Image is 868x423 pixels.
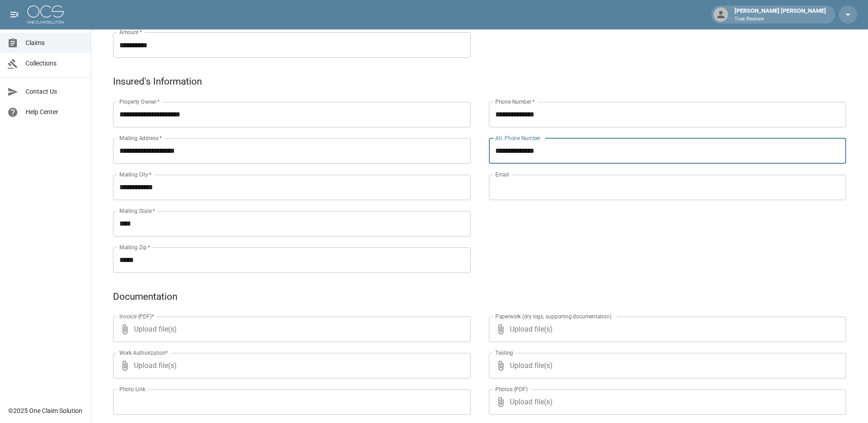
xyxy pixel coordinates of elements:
label: Paperwork (dry logs, supporting documentation) [495,312,611,320]
span: Upload file(s) [510,353,822,378]
span: Claims [26,38,83,48]
span: Upload file(s) [510,317,822,342]
img: ocs-logo-white-transparent.png [27,5,64,24]
label: Mailing Address [119,134,162,142]
span: Collections [26,59,83,68]
label: Testing [495,349,513,357]
span: Upload file(s) [134,317,446,342]
button: open drawer [5,5,24,24]
span: Upload file(s) [510,389,822,415]
div: © 2025 One Claim Solution [8,406,82,415]
span: Upload file(s) [134,353,446,378]
label: Mailing City [119,171,152,178]
span: Help Center [26,107,83,117]
label: Photo Link [119,385,145,393]
label: Photos (PDF) [495,385,528,393]
label: Phone Number [495,98,534,106]
p: True Restore [734,15,826,23]
span: Contact Us [26,87,83,96]
label: Amount [119,28,142,36]
label: Mailing Zip [119,243,150,251]
label: Work Authorization* [119,349,168,357]
div: [PERSON_NAME] [PERSON_NAME] [731,6,830,23]
label: Email [495,171,509,178]
label: Property Owner [119,98,160,106]
label: Mailing State [119,207,155,215]
label: Invoice (PDF)* [119,312,154,320]
label: Alt. Phone Number [495,134,540,142]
